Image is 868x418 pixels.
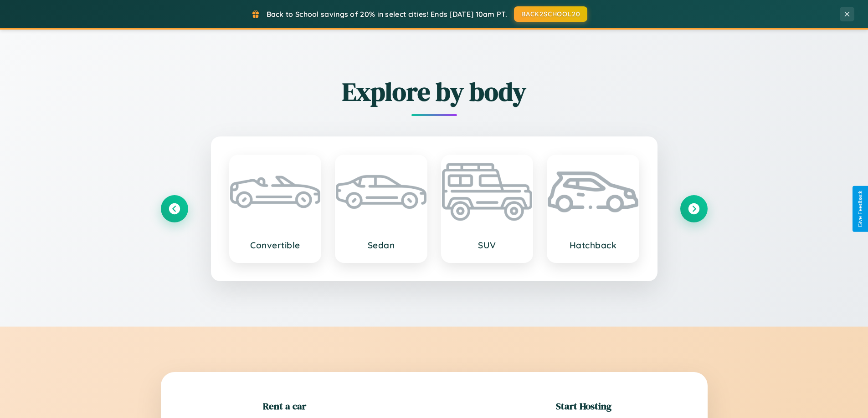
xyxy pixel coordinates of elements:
h3: Hatchback [557,240,629,251]
h3: SUV [451,240,524,251]
button: BACK2SCHOOL20 [514,6,587,22]
h2: Start Hosting [556,399,611,413]
span: Back to School savings of 20% in select cities! Ends [DATE] 10am PT. [267,10,507,19]
h2: Rent a car [263,399,306,413]
h2: Explore by body [161,74,708,109]
h3: Sedan [345,240,417,251]
div: Give Feedback [857,191,863,227]
h3: Convertible [239,240,312,251]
